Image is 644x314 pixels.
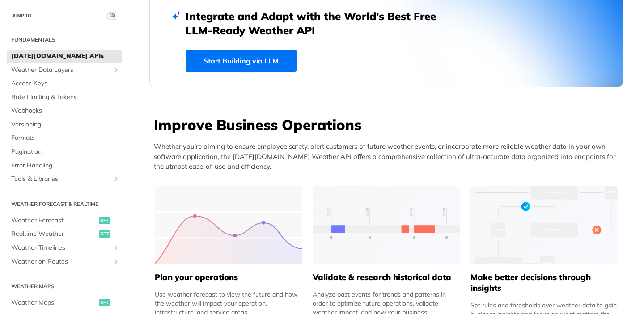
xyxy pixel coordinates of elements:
[11,52,120,61] span: [DATE][DOMAIN_NAME] APIs
[11,93,120,102] span: Rate Limiting & Tokens
[7,36,122,44] h2: Fundamentals
[11,79,120,88] span: Access Keys
[7,172,122,186] a: Tools & LibrariesShow subpages for Tools & Libraries
[11,106,120,115] span: Webhooks
[11,66,110,75] span: Weather Data Layers
[99,299,110,306] span: get
[11,298,97,307] span: Weather Maps
[7,131,122,145] a: Formats
[7,63,122,77] a: Weather Data LayersShow subpages for Weather Data Layers
[7,77,122,90] a: Access Keys
[7,214,122,227] a: Weather Forecastget
[470,272,618,293] h5: Make better decisions through insights
[155,186,302,264] img: 39565e8-group-4962x.svg
[7,91,122,104] a: Rate Limiting & Tokens
[154,142,623,172] p: Whether you’re aiming to ensure employee safety, alert customers of future weather events, or inc...
[7,255,122,268] a: Weather on RoutesShow subpages for Weather on Routes
[113,176,120,183] button: Show subpages for Tools & Libraries
[7,159,122,172] a: Error Handling
[154,115,623,134] h3: Improve Business Operations
[11,216,97,225] span: Weather Forecast
[7,104,122,117] a: Webhooks
[99,217,110,224] span: get
[7,9,122,22] button: JUMP TO⌘/
[470,186,618,264] img: a22d113-group-496-32x.svg
[113,67,120,74] button: Show subpages for Weather Data Layers
[155,272,302,283] h5: Plan your operations
[186,50,297,72] a: Start Building via LLM
[7,282,122,290] h2: Weather Maps
[113,258,120,265] button: Show subpages for Weather on Routes
[99,230,110,238] span: get
[313,186,460,264] img: 13d7ca0-group-496-2.svg
[7,227,122,241] a: Realtime Weatherget
[7,241,122,255] a: Weather TimelinesShow subpages for Weather Timelines
[11,243,110,252] span: Weather Timelines
[186,9,449,38] h2: Integrate and Adapt with the World’s Best Free LLM-Ready Weather API
[7,50,122,63] a: [DATE][DOMAIN_NAME] APIs
[107,12,117,20] span: ⌘/
[11,230,97,239] span: Realtime Weather
[11,120,120,129] span: Versioning
[11,161,120,170] span: Error Handling
[7,118,122,131] a: Versioning
[11,134,120,142] span: Formats
[113,244,120,251] button: Show subpages for Weather Timelines
[313,272,460,283] h5: Validate & research historical data
[11,257,110,266] span: Weather on Routes
[7,200,122,208] h2: Weather Forecast & realtime
[7,145,122,159] a: Pagination
[7,296,122,310] a: Weather Mapsget
[11,175,110,184] span: Tools & Libraries
[11,147,120,156] span: Pagination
